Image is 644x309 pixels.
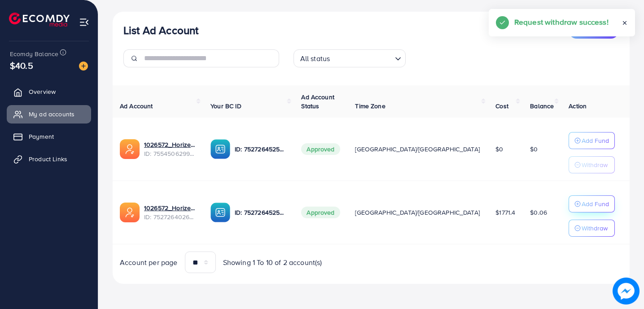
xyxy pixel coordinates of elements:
span: Approved [301,207,340,218]
div: Search for option [294,49,406,67]
p: ID: 7527264525683523602 [235,144,287,154]
h3: List Ad Account [123,24,198,37]
span: Time Zone [355,102,385,110]
a: Product Links [7,150,91,168]
span: Showing 1 To 10 of 2 account(s) [223,257,322,268]
span: Ad Account [120,102,153,110]
span: Balance [530,102,554,110]
span: Your BC ID [210,102,241,110]
span: ID: 7554506299057422337 [144,149,196,158]
span: $0 [495,145,503,154]
p: Withdraw [582,223,608,234]
img: image [613,278,640,305]
span: $1771.4 [495,208,515,217]
span: $40.5 [9,56,35,75]
img: menu [79,17,89,27]
button: Withdraw [569,220,615,237]
span: $0 [530,145,538,154]
p: Add Fund [582,199,609,209]
button: Add Fund [569,132,615,149]
span: Product Links [29,154,67,163]
div: <span class='underline'>1026572_Horizen Store_1752578018180</span></br>7527264026565558290 [144,203,196,222]
span: My ad accounts [29,110,74,119]
span: [GEOGRAPHIC_DATA]/[GEOGRAPHIC_DATA] [355,145,480,154]
span: Ad Account Status [301,93,334,110]
img: ic-ads-acc.e4c84228.svg [120,139,140,159]
a: My ad accounts [7,105,91,123]
span: Action [569,102,587,110]
span: All status [298,52,332,65]
span: ID: 7527264026565558290 [144,212,196,221]
span: $0.06 [530,208,547,217]
span: Ecomdy Balance [10,49,58,58]
div: <span class='underline'>1026572_Horizen 2.0_1758920628520</span></br>7554506299057422337 [144,140,196,159]
img: ic-ba-acc.ded83a64.svg [210,139,230,159]
a: 1026572_Horizen 2.0_1758920628520 [144,140,196,149]
button: Add Fund [569,195,615,212]
p: Add Fund [582,135,609,146]
img: logo [9,13,70,26]
span: [GEOGRAPHIC_DATA]/[GEOGRAPHIC_DATA] [355,208,480,217]
span: Account per page [120,257,178,268]
input: Search for option [333,50,391,65]
a: Payment [7,128,91,146]
img: ic-ads-acc.e4c84228.svg [120,203,140,222]
img: ic-ba-acc.ded83a64.svg [210,203,230,222]
p: Withdraw [582,159,608,170]
a: 1026572_Horizen Store_1752578018180 [144,203,196,212]
span: Overview [29,87,56,96]
span: Cost [495,102,508,110]
img: image [79,62,88,71]
button: Withdraw [569,156,615,173]
h5: Request withdraw success! [514,16,609,28]
p: ID: 7527264525683523602 [235,207,287,218]
span: Payment [29,132,54,141]
a: Overview [7,83,91,101]
span: Approved [301,143,340,155]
